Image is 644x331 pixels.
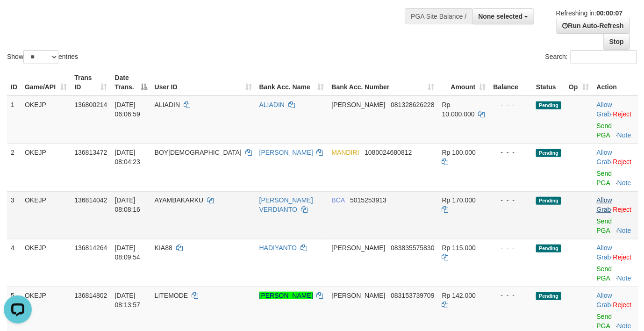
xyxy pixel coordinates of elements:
td: · [593,239,638,287]
th: Bank Acc. Name: activate to sort column ascending [256,69,328,96]
th: Game/API: activate to sort column ascending [21,69,71,96]
a: [PERSON_NAME] VERDIANTO [259,196,313,213]
span: 136814042 [74,196,107,204]
input: Search: [571,50,637,64]
span: Pending [536,245,561,252]
a: Allow Grab [597,244,612,261]
button: Open LiveChat chat widget [4,4,32,32]
span: Pending [536,101,561,109]
span: · [597,244,613,261]
span: [PERSON_NAME] [332,292,386,299]
a: Reject [613,301,632,309]
td: 1 [7,96,21,144]
div: - - - [494,291,529,300]
span: · [597,292,613,309]
span: Copy 083835575830 to clipboard [391,244,434,252]
td: 3 [7,191,21,239]
a: Allow Grab [597,196,612,213]
span: [PERSON_NAME] [332,101,386,108]
a: Send PGA [597,217,612,234]
td: · [593,191,638,239]
span: Pending [536,149,561,157]
span: 136814802 [74,292,107,299]
td: OKEJP [21,144,71,191]
th: Action [593,69,638,96]
span: Rp 10.000.000 [442,101,475,118]
a: Allow Grab [597,101,612,118]
span: [PERSON_NAME] [332,244,386,252]
span: [DATE] 06:06:59 [115,101,141,118]
a: Run Auto-Refresh [557,18,630,34]
span: Rp 115.000 [442,244,476,252]
a: ALIADIN [259,101,285,108]
span: None selected [479,13,523,20]
a: Note [617,322,631,330]
a: Allow Grab [597,292,612,309]
span: [DATE] 08:09:54 [115,244,141,261]
a: Note [617,227,631,234]
th: Status [532,69,565,96]
select: Showentries [23,50,58,64]
td: OKEJP [21,96,71,144]
span: Rp 142.000 [442,292,476,299]
strong: 00:00:07 [596,9,623,17]
span: · [597,149,613,165]
a: HADIYANTO [259,244,297,252]
span: BCA [332,196,345,204]
span: Pending [536,197,561,205]
span: Pending [536,292,561,300]
span: [DATE] 08:04:23 [115,149,141,165]
td: · [593,144,638,191]
span: Rp 100.000 [442,149,476,156]
a: Reject [613,206,632,213]
span: Refreshing in: [556,9,623,17]
span: · [597,196,613,213]
span: Rp 170.000 [442,196,476,204]
a: [PERSON_NAME] [259,292,313,299]
th: Op: activate to sort column ascending [565,69,593,96]
th: Bank Acc. Number: activate to sort column ascending [328,69,438,96]
th: Balance [490,69,533,96]
a: Note [617,179,631,187]
td: 2 [7,144,21,191]
span: [DATE] 08:13:57 [115,292,141,309]
span: Copy 083153739709 to clipboard [391,292,434,299]
a: [PERSON_NAME] [259,149,313,156]
a: Note [617,131,631,139]
span: LITEMODE [155,292,188,299]
th: User ID: activate to sort column ascending [151,69,256,96]
a: Note [617,274,631,282]
span: 136800214 [74,101,107,108]
span: · [597,101,613,118]
label: Search: [545,50,637,64]
a: Send PGA [597,170,612,187]
td: OKEJP [21,239,71,287]
th: ID [7,69,21,96]
th: Date Trans.: activate to sort column descending [111,69,151,96]
th: Trans ID: activate to sort column ascending [71,69,111,96]
a: Reject [613,158,632,165]
span: 136814264 [74,244,107,252]
td: 4 [7,239,21,287]
td: OKEJP [21,191,71,239]
span: [DATE] 08:08:16 [115,196,141,213]
span: Copy 081328626228 to clipboard [391,101,434,108]
span: AYAMBAKARKU [155,196,204,204]
a: Reject [613,253,632,261]
span: ALIADIN [155,101,180,108]
span: BOY[DEMOGRAPHIC_DATA] [155,149,242,156]
a: Send PGA [597,265,612,282]
div: PGA Site Balance / [405,8,472,24]
button: None selected [472,8,535,24]
span: Copy 5015253913 to clipboard [350,196,386,204]
label: Show entries [7,50,78,64]
a: Reject [613,110,632,118]
div: - - - [494,243,529,252]
div: - - - [494,148,529,157]
div: - - - [494,195,529,205]
span: MANDIRI [332,149,359,156]
th: Amount: activate to sort column ascending [438,69,490,96]
div: - - - [494,100,529,109]
td: · [593,96,638,144]
span: KIA88 [155,244,172,252]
